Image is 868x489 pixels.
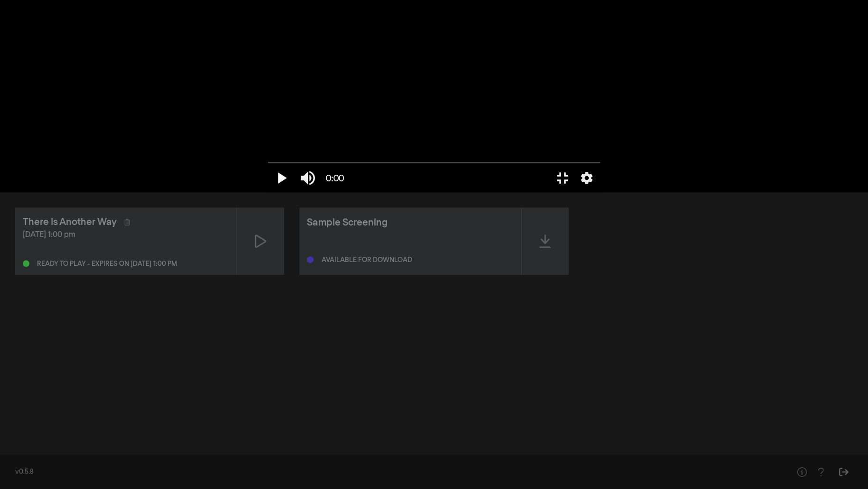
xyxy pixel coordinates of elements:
button: Exit full screen [549,164,576,192]
button: Play [268,164,295,192]
div: v0.5.8 [15,467,773,477]
button: 0:00 [321,164,349,192]
div: There Is Another Way [23,215,117,229]
div: Available for download [321,257,412,263]
button: Help [792,462,811,481]
div: [DATE] 1:00 pm [23,229,229,241]
button: Mute [295,164,321,192]
div: Sample Screening [307,216,387,230]
button: More settings [576,164,598,192]
div: Ready to play - expires on [DATE] 1:00 pm [37,261,177,267]
button: Help [811,462,830,481]
button: Sign Out [834,462,853,481]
